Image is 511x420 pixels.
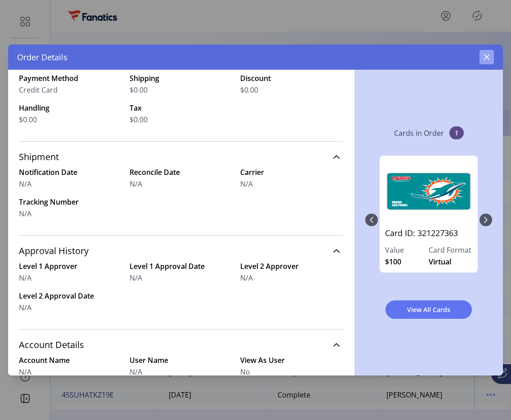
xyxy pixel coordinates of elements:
[19,246,89,255] span: Approval History
[130,103,233,113] label: Tax
[19,73,344,136] div: Payment
[19,167,122,178] label: Notification Date
[429,245,472,255] label: Card Format
[385,161,472,222] img: 321227363
[19,241,344,261] a: Approval History
[397,305,460,314] span: View All Cards
[394,128,444,139] p: Cards in Order
[240,355,344,366] label: View As User
[130,273,142,283] span: N/A
[130,167,233,178] label: Reconcile Date
[19,355,344,418] div: Account Details
[240,167,344,178] label: Carrier
[429,256,451,267] span: Virtual
[385,256,401,267] span: $100
[240,179,253,189] span: N/A
[19,152,59,161] span: Shipment
[19,355,122,366] label: Account Name
[19,290,122,301] label: Level 2 Approval Date
[130,366,142,377] span: N/A
[130,355,233,366] label: User Name
[19,167,344,230] div: Shipment
[385,245,429,255] label: Value
[240,73,344,84] label: Discount
[19,73,122,84] label: Payment Method
[19,103,122,113] label: Handling
[19,335,344,355] a: Account Details
[19,85,58,95] span: Credit Card
[385,227,472,245] a: Card ID: 321227363
[19,147,344,167] a: Shipment
[17,51,67,63] span: Order Details
[130,179,142,189] span: N/A
[19,340,84,349] span: Account Details
[385,300,472,319] button: View All Cards
[130,85,148,95] span: $0.00
[240,366,250,377] span: No
[449,126,464,139] span: 1
[240,261,344,272] label: Level 2 Approver
[240,273,253,283] span: N/A
[240,85,258,95] span: $0.00
[130,73,233,84] label: Shipping
[19,261,122,272] label: Level 1 Approver
[19,261,344,324] div: Approval History
[378,147,480,293] div: 0
[19,197,122,207] label: Tracking Number
[130,261,233,272] label: Level 1 Approval Date
[130,114,148,125] span: $0.00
